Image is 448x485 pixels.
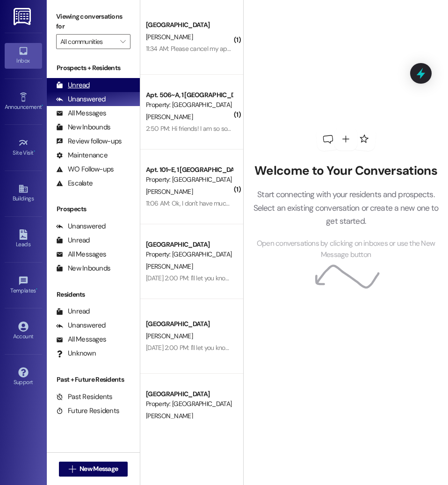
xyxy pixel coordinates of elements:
div: Unanswered [56,94,106,104]
div: Property: [GEOGRAPHIC_DATA] [146,100,232,110]
div: Unknown [56,349,96,358]
span: [PERSON_NAME] [146,262,193,271]
div: Residents [47,290,140,300]
span: Open conversations by clicking on inboxes or use the New Message button [250,238,441,261]
div: Prospects + Residents [47,63,140,73]
div: Apt. 506~A, 1 [GEOGRAPHIC_DATA] [146,90,232,100]
span: New Message [79,464,118,474]
div: Apt. 101~E, 1 [GEOGRAPHIC_DATA] [146,165,232,175]
a: Account [5,319,42,344]
div: New Inbounds [56,264,110,273]
div: New Inbounds [56,122,110,132]
img: ResiDesk Logo [14,8,33,25]
div: All Messages [56,250,106,259]
input: All communities [60,34,116,49]
div: 11:06 AM: Ok, I don't have much since I moved a good bit of my things [DATE], so that should work [146,199,407,207]
h2: Welcome to Your Conversations [250,164,441,178]
div: Maintenance [56,150,108,160]
button: New Message [59,462,128,477]
span: • [34,148,35,155]
div: [GEOGRAPHIC_DATA] [146,319,232,329]
div: Property: [GEOGRAPHIC_DATA] [146,175,232,185]
div: Unanswered [56,221,106,231]
div: 11:34 AM: Please cancel my application, I'm moving forward with a different complex [146,44,371,53]
div: Unanswered [56,321,106,330]
div: WO Follow-ups [56,164,114,174]
span: [PERSON_NAME] [146,187,193,196]
div: Property: [GEOGRAPHIC_DATA] [146,250,232,259]
div: All Messages [56,335,106,344]
a: Site Visit • [5,135,42,160]
div: All Messages [56,108,106,118]
div: Unread [56,307,90,316]
div: Escalate [56,178,93,188]
div: Prospects [47,204,140,214]
label: Viewing conversations for [56,9,130,34]
div: Future Residents [56,406,119,416]
a: Templates • [5,273,42,298]
a: Buildings [5,181,42,206]
div: Past + Future Residents [47,375,140,385]
p: Start connecting with your residents and prospects. Select an existing conversation or create a n... [250,188,441,228]
div: [GEOGRAPHIC_DATA] [146,240,232,250]
div: [GEOGRAPHIC_DATA] [146,389,232,399]
i:  [69,465,76,473]
div: Unread [56,80,90,90]
div: Unread [56,235,90,245]
div: Past Residents [56,392,113,402]
span: [PERSON_NAME] [146,412,193,420]
span: [PERSON_NAME] [146,33,193,41]
a: Inbox [5,43,42,68]
span: • [42,102,43,109]
div: Property: [GEOGRAPHIC_DATA] [146,399,232,409]
span: [PERSON_NAME] [146,332,193,340]
span: • [36,286,37,292]
div: Review follow-ups [56,136,122,146]
i:  [120,38,125,45]
span: [PERSON_NAME] [146,113,193,121]
a: Support [5,364,42,390]
a: Leads [5,227,42,252]
div: [GEOGRAPHIC_DATA] [146,20,232,30]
